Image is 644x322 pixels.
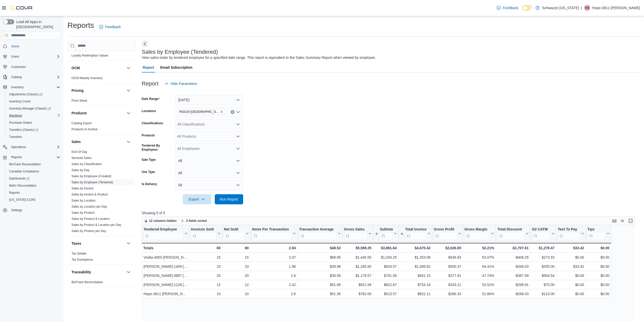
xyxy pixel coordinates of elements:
[71,192,108,196] span: Sales by Invoice & Product
[71,229,106,233] span: Sales by Product per Day
[67,20,94,30] h1: Reports
[144,273,188,279] div: [PERSON_NAME]-3887 [PERSON_NAME]
[144,227,184,240] div: Tendered Employee
[558,227,580,240] div: Text To Pay
[5,105,62,112] a: Inventory Manager (Classic)
[497,254,529,260] div: -$406.25
[224,227,245,232] div: Net Sold
[497,263,529,270] div: -$346.03
[142,170,155,174] label: Use Type
[9,53,60,60] span: Users
[71,241,81,246] h3: Taxes
[71,205,107,208] a: Sales by Location per Day
[375,263,397,270] div: $919.57
[3,41,60,227] nav: Complex example
[191,263,221,270] div: 23
[144,227,184,232] div: Tendered Employee
[11,75,22,79] span: Catalog
[1,144,62,151] button: Operations
[11,85,24,89] span: Inventory
[464,263,494,270] div: 54.41%
[542,5,579,11] p: Schwazze [US_STATE]
[175,95,243,105] button: [DATE]
[71,127,98,131] span: Products to Archive
[9,99,31,103] span: Inventory Count
[10,5,33,10] img: Cova
[71,139,81,144] h3: Sales
[7,127,40,133] a: Transfers (Classic)
[71,217,110,221] a: Sales by Product & Location
[186,219,207,223] span: 2 fields sorted
[236,134,240,138] button: Open list of options
[464,227,494,240] button: Gross Margin
[7,183,39,189] a: Metrc Reconciliation
[14,19,60,29] span: Load All Apps in [GEOGRAPHIC_DATA]
[191,245,221,251] div: 80
[299,227,341,240] button: Transaction Average
[7,120,34,126] a: Purchase Orders
[71,168,90,172] a: Sales by Day
[9,64,60,70] span: Customers
[7,105,53,112] a: Inventory Manager (Classic)
[464,254,494,260] div: 53.07%
[71,128,98,131] a: Products to Archive
[71,252,86,255] a: Tax Details
[434,227,457,240] div: Gross Profit
[71,111,124,116] button: Products
[142,158,156,162] label: Sale Type
[299,227,336,240] div: Transaction Average
[7,120,60,126] span: Purchase Orders
[142,218,179,224] button: 12 columns hidden
[126,110,132,116] button: Products
[252,245,296,251] div: 2.04
[344,254,371,260] div: $1,440.50
[9,176,29,181] span: Dashboards
[1,206,62,214] button: Settings
[5,175,62,182] a: Dashboards
[497,227,529,240] button: Total Discount
[5,189,62,196] button: Reports
[11,145,26,149] span: Operations
[71,258,93,261] a: Tax Exemptions
[220,197,238,202] span: Run Report
[587,227,609,240] button: Tips
[587,254,609,260] div: $0.00
[67,75,136,83] div: OCM
[9,169,39,173] span: Canadian Compliance
[67,251,136,265] div: Taxes
[71,211,95,214] a: Sales by Product
[628,218,634,224] button: Enter fullscreen
[142,49,218,55] h3: Sales by Employee (Tendered)
[71,174,111,178] a: Sales by Employee (Created)
[7,113,60,119] span: Manifests
[177,109,225,115] span: RGO15 Sunland Park
[7,98,60,104] span: Inventory Count
[142,144,173,152] label: Tendered By Employees
[9,191,20,195] span: Reports
[1,84,62,91] button: Inventory
[344,263,371,270] div: $1,265.60
[71,241,124,246] button: Taxes
[299,254,341,260] div: $68.95
[191,227,217,232] div: Invoices Sold
[71,223,121,227] a: Sales by Product & Location per Day
[7,91,60,97] span: Adjustments (Classic)
[434,254,461,260] div: $548.83
[71,229,106,233] a: Sales by Product per Day
[9,43,21,49] a: Home
[9,144,60,150] span: Operations
[344,227,371,240] button: Gross Sales
[434,263,461,270] div: $500.37
[344,245,371,251] div: $5,589.25
[344,227,367,240] div: Gross Sales
[434,227,457,232] div: Gross Profit
[5,133,62,140] button: Transfers
[175,168,243,178] button: All
[71,121,92,125] span: Catalog Export
[1,43,62,50] button: Home
[71,99,87,102] a: Price Sheet
[71,223,121,227] span: Sales by Product & Location per Day
[220,110,223,113] button: Remove RGO15 Sunland Park from selection in this group
[495,3,520,13] a: Feedback
[611,218,617,224] button: Keyboard shortcuts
